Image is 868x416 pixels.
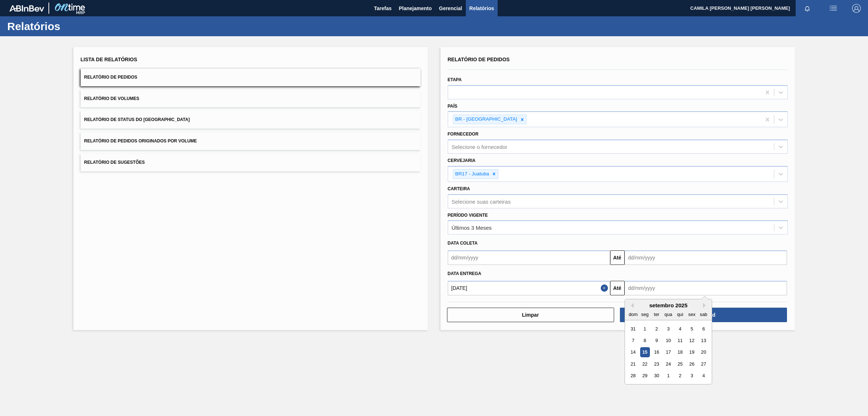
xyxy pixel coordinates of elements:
button: Limpar [447,308,614,322]
div: Choose quinta-feira, 2 de outubro de 2025 [675,371,685,380]
div: Choose sábado, 20 de setembro de 2025 [698,347,708,357]
img: userActions [829,4,838,13]
div: Choose sexta-feira, 5 de setembro de 2025 [687,324,697,333]
button: Download [620,308,787,322]
button: Next Month [703,303,708,308]
label: Etapa [448,77,462,82]
div: Choose terça-feira, 30 de setembro de 2025 [651,371,661,380]
button: Relatório de Status do [GEOGRAPHIC_DATA] [81,111,421,129]
span: Tarefas [374,4,392,13]
div: sex [687,309,697,319]
div: Selecione suas carteiras [452,198,511,204]
button: Previous Month [629,303,634,308]
span: Relatório de Pedidos [84,75,137,80]
div: Choose segunda-feira, 29 de setembro de 2025 [640,371,650,380]
label: País [448,104,458,109]
label: Período Vigente [448,213,488,218]
div: qua [663,309,673,319]
button: Notificações [796,3,819,13]
div: Choose quarta-feira, 3 de setembro de 2025 [663,324,673,333]
div: Choose quarta-feira, 1 de outubro de 2025 [663,371,673,380]
button: Close [601,281,610,295]
input: dd/mm/yyyy [625,250,787,265]
div: Choose quinta-feira, 4 de setembro de 2025 [675,324,685,333]
span: Data entrega [448,271,481,276]
div: Choose quarta-feira, 10 de setembro de 2025 [663,336,673,345]
div: Choose terça-feira, 9 de setembro de 2025 [651,336,661,345]
div: Choose terça-feira, 16 de setembro de 2025 [651,347,661,357]
div: Choose quinta-feira, 11 de setembro de 2025 [675,336,685,345]
img: Logout [852,4,861,13]
button: Até [610,281,625,295]
div: Choose quinta-feira, 25 de setembro de 2025 [675,359,685,369]
div: qui [675,309,685,319]
input: dd/mm/yyyy [448,250,610,265]
div: Choose terça-feira, 23 de setembro de 2025 [651,359,661,369]
button: Relatório de Sugestões [81,154,421,171]
span: Gerencial [439,4,462,13]
div: Choose segunda-feira, 22 de setembro de 2025 [640,359,650,369]
div: Choose sábado, 27 de setembro de 2025 [698,359,708,369]
div: Choose sábado, 6 de setembro de 2025 [698,324,708,333]
div: Choose domingo, 31 de agosto de 2025 [628,324,638,333]
div: Choose domingo, 28 de setembro de 2025 [628,371,638,380]
div: setembro 2025 [625,302,712,308]
div: Choose terça-feira, 2 de setembro de 2025 [651,324,661,333]
div: Últimos 3 Meses [452,225,492,231]
span: Relatório de Volumes [84,96,139,101]
input: dd/mm/yyyy [625,281,787,295]
div: Choose sexta-feira, 3 de outubro de 2025 [687,371,697,380]
span: Lista de Relatórios [81,57,137,62]
div: seg [640,309,650,319]
label: Cervejaria [448,158,476,163]
span: Relatório de Pedidos Originados por Volume [84,138,197,143]
div: Choose quarta-feira, 24 de setembro de 2025 [663,359,673,369]
button: Relatório de Pedidos [81,68,421,86]
button: Relatório de Volumes [81,90,421,108]
div: Choose segunda-feira, 15 de setembro de 2025 [640,347,650,357]
button: Até [610,250,625,265]
span: Planejamento [399,4,432,13]
div: dom [628,309,638,319]
div: Choose sexta-feira, 19 de setembro de 2025 [687,347,697,357]
div: BR - [GEOGRAPHIC_DATA] [453,115,518,124]
div: BR17 - Juatuba [453,170,490,179]
input: dd/mm/yyyy [448,281,610,295]
div: Choose domingo, 21 de setembro de 2025 [628,359,638,369]
span: Relatório de Status do [GEOGRAPHIC_DATA] [84,117,190,122]
div: Choose sexta-feira, 12 de setembro de 2025 [687,336,697,345]
div: Choose domingo, 14 de setembro de 2025 [628,347,638,357]
div: Choose quarta-feira, 17 de setembro de 2025 [663,347,673,357]
div: Choose segunda-feira, 1 de setembro de 2025 [640,324,650,333]
img: TNhmsLtSVTkK8tSr43FrP2fwEKptu5GPRR3wAAAABJRU5ErkJggg== [9,5,44,12]
span: Relatórios [469,4,494,13]
span: Data coleta [448,241,478,246]
h1: Relatórios [7,22,136,30]
div: Choose sexta-feira, 26 de setembro de 2025 [687,359,697,369]
div: Choose sábado, 13 de setembro de 2025 [698,336,708,345]
div: month 2025-09 [627,323,709,382]
span: Relatório de Pedidos [448,57,510,62]
div: Choose domingo, 7 de setembro de 2025 [628,336,638,345]
div: Choose segunda-feira, 8 de setembro de 2025 [640,336,650,345]
span: Relatório de Sugestões [84,160,145,165]
div: Choose quinta-feira, 18 de setembro de 2025 [675,347,685,357]
div: sab [698,309,708,319]
div: ter [651,309,661,319]
div: Choose sábado, 4 de outubro de 2025 [698,371,708,380]
div: Selecione o fornecedor [452,144,507,150]
button: Relatório de Pedidos Originados por Volume [81,132,421,150]
label: Carteira [448,186,470,191]
label: Fornecedor [448,132,478,137]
